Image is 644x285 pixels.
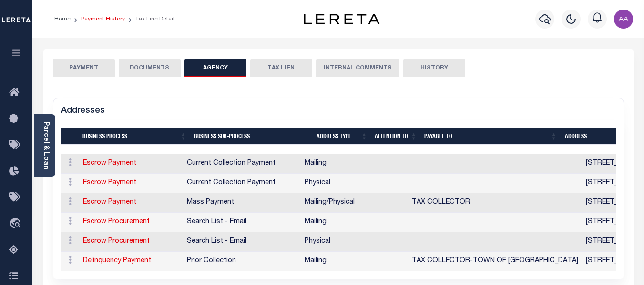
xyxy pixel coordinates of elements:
[187,199,234,206] span: Contact information related to agency requirements for Mass Payment Processing.
[83,238,150,245] a: Escrow Procurement
[83,218,150,225] a: Escrow Procurement
[61,106,105,117] h5: Addresses
[187,160,276,167] span: Contact information related to agency requirements, tax bill and payment information for current ...
[408,252,582,271] td: TAX COLLECTOR-TOWN OF [GEOGRAPHIC_DATA]
[403,59,465,77] button: HISTORY
[83,257,151,264] a: Delinquency Payment
[79,128,190,145] th: Business Process: activate to sort column ascending
[301,252,359,271] td: Mailing
[187,218,246,225] span: Contact information for procurement of jurisdiction current tax data via Email.
[301,193,359,213] td: Mailing/Physical
[54,16,71,22] a: Home
[184,59,246,77] button: AGENCY
[614,10,633,29] img: svg+xml;base64,PHN2ZyB4bWxucz0iaHR0cDovL3d3dy53My5vcmcvMjAwMC9zdmciIHBvaW50ZXItZXZlbnRzPSJub25lIi...
[187,238,246,245] span: Contact information for procurement of jurisdiction current tax data via Email.
[187,257,236,264] span: Contact information related to agency requirements, tax bill information (amounts, status) and pa...
[304,14,380,24] img: logo-dark.svg
[83,160,136,167] a: Escrow Payment
[125,15,174,23] li: Tax Line Detail
[250,59,312,77] button: TAX LIEN
[119,59,181,77] button: DOCUMENTS
[301,154,359,174] td: Mailing
[316,59,399,77] button: INTERNAL COMMENTS
[371,128,420,145] th: Attention To: activate to sort column ascending
[420,128,561,145] th: Payable To: activate to sort column ascending
[301,174,359,193] td: Physical
[301,232,359,252] td: Physical
[301,213,359,232] td: Mailing
[81,16,125,22] a: Payment History
[83,199,136,206] a: Escrow Payment
[42,121,49,169] a: Parcel & Loan
[190,128,313,145] th: Business Sub-Process
[313,128,371,145] th: Address Type: activate to sort column ascending
[83,179,136,186] a: Escrow Payment
[187,179,276,186] span: Contact information related to agency requirements, tax bill and payment information for current ...
[53,59,115,77] button: PAYMENT
[408,193,582,213] td: TAX COLLECTOR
